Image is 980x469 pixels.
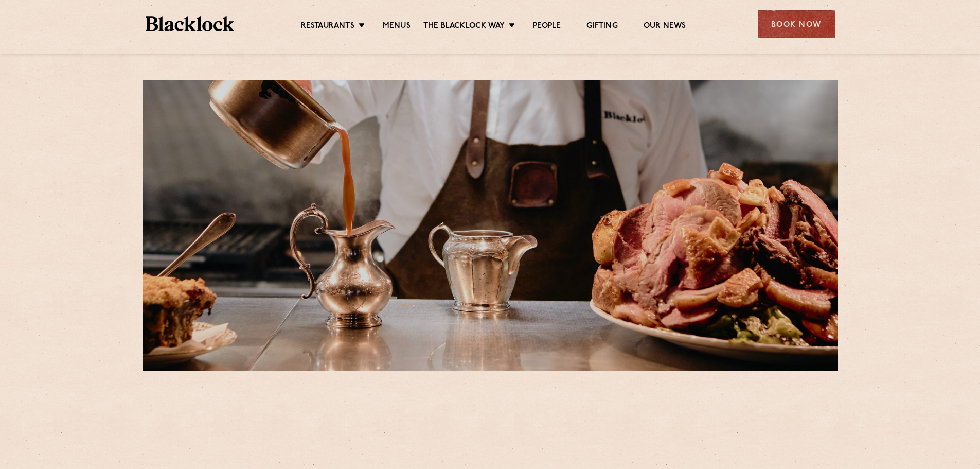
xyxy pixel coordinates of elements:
a: Menus [383,21,411,32]
a: Restaurants [301,21,354,32]
a: Our News [644,21,686,32]
img: BL_Textured_Logo-footer-cropped.svg [146,16,235,31]
a: People [533,21,561,32]
div: Book Now [758,10,835,38]
a: Gifting [586,21,617,32]
a: The Blacklock Way [423,21,505,32]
